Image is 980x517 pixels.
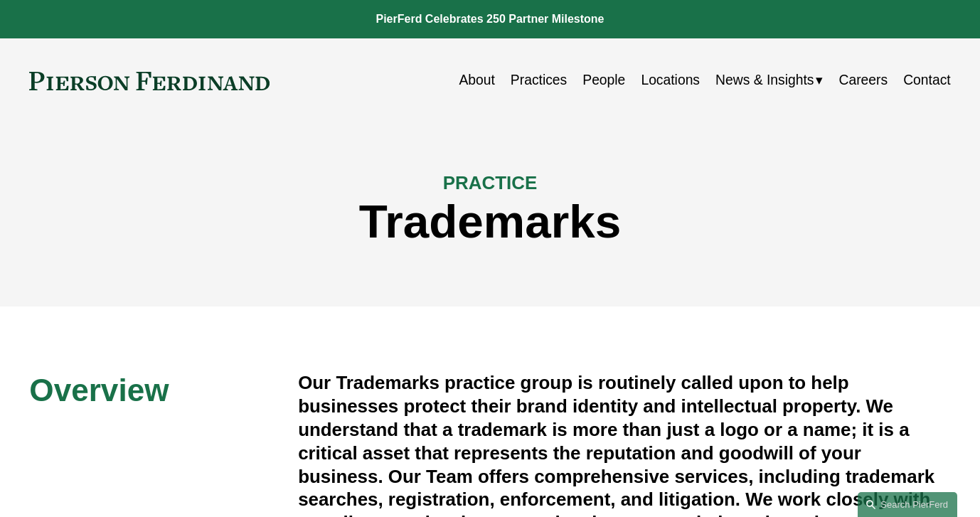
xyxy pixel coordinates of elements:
span: PRACTICE [443,173,537,193]
a: About [459,67,494,95]
a: Search this site [858,492,957,517]
a: Careers [838,67,888,95]
a: folder dropdown [715,67,823,95]
a: People [582,67,625,95]
span: Overview [29,373,169,407]
h1: Trademarks [29,195,950,248]
a: Contact [903,67,951,95]
a: Locations [641,67,700,95]
a: Practices [511,67,567,95]
span: News & Insights [715,68,814,93]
